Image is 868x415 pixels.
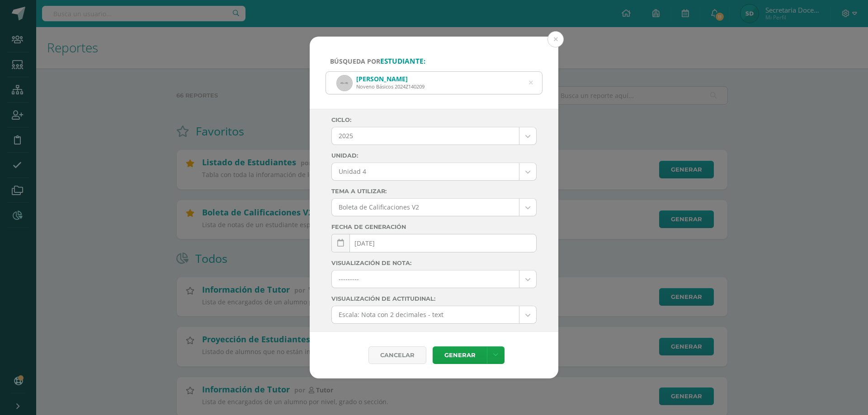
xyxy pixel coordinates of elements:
span: Escala: Nota con 2 decimales - text [339,306,512,323]
span: Unidad 4 [339,163,512,180]
span: Búsqueda por [330,57,425,65]
span: --------- [339,270,512,288]
label: Visualización de nota: [331,260,537,266]
label: Visualización de actitudinal: [331,295,537,302]
button: Close (Esc) [547,31,564,47]
span: Boleta de Calificaciones V2 [339,199,512,216]
input: Fecha de generación [332,234,536,252]
a: 2025 [332,127,536,145]
label: Ciclo: [331,117,537,123]
label: Tema a Utilizar: [331,188,537,195]
span: 2025 [339,127,512,145]
a: Boleta de Calificaciones V2 [332,199,536,216]
label: Fecha de generación [331,224,537,230]
a: Generar [433,346,487,364]
a: Escala: Nota con 2 decimales - text [332,306,536,323]
strong: estudiante: [380,56,425,66]
label: Unidad: [331,152,537,159]
div: Cancelar [368,346,426,364]
label: CSS de nota en boleta: [331,331,537,338]
img: 45x45 [337,76,352,90]
a: --------- [332,270,536,288]
div: Noveno Básicos 2024Z140209 [356,83,425,90]
div: [PERSON_NAME] [356,75,425,83]
input: ej. Nicholas Alekzander, etc. [326,72,542,94]
a: Unidad 4 [332,163,536,180]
